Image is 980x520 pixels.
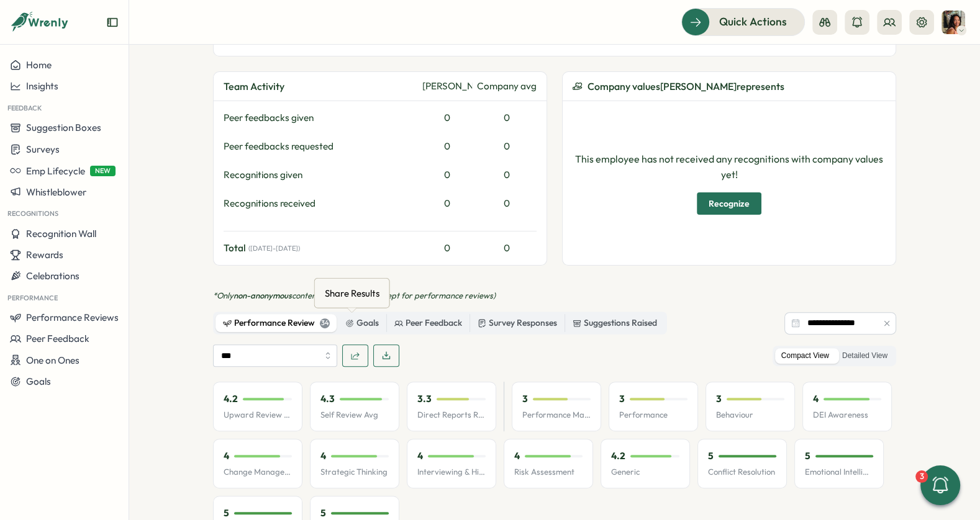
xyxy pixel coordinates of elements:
[619,392,625,406] p: 3
[224,449,229,463] p: 4
[417,467,486,478] p: Interviewing & Hiring
[514,449,520,463] p: 4
[90,166,116,176] span: NEW
[26,270,79,282] span: Celebrations
[224,506,229,520] p: 5
[417,449,423,463] p: 4
[26,333,89,344] span: Peer Feedback
[588,79,784,94] span: Company values [PERSON_NAME] represents
[345,316,379,330] div: Goals
[26,122,101,133] span: Suggestion Boxes
[422,79,472,93] div: [PERSON_NAME]
[716,392,722,406] p: 3
[224,168,417,182] div: Recognitions given
[234,290,292,300] span: non-anonymous
[611,467,679,478] p: Generic
[611,449,625,463] p: 4.2
[941,11,965,34] img: Viveca Riley
[805,467,873,478] p: Emotional Intelligence
[224,392,238,406] p: 4.2
[417,392,432,406] p: 3.3
[224,140,417,153] div: Peer feedbacks requested
[573,316,657,330] div: Suggestions Raised
[422,168,472,182] div: 0
[697,192,761,215] button: Recognize
[813,410,881,421] p: DEI Awareness
[106,16,119,29] button: Expand sidebar
[477,111,537,125] div: 0
[26,312,119,323] span: Performance Reviews
[224,197,417,210] div: Recognitions received
[320,449,326,463] p: 4
[477,79,537,93] div: Company avg
[709,193,750,214] span: Recognize
[224,79,417,94] div: Team Activity
[224,241,246,255] span: Total
[224,111,417,125] div: Peer feedbacks given
[422,197,472,210] div: 0
[514,467,583,478] p: Risk Assessment
[775,348,835,364] label: Compact View
[248,244,300,253] span: ( [DATE] - [DATE] )
[224,410,292,421] p: Upward Review Avg
[708,449,714,463] p: 5
[322,284,382,303] div: Share Results
[522,410,591,421] p: Performance Management
[619,410,687,421] p: Performance
[522,392,528,406] p: 3
[920,465,960,505] button: 3
[26,165,85,177] span: Emp Lifecycle
[573,151,886,182] p: This employee has not received any recognitions with company values yet!
[224,467,292,478] p: Change Management
[223,316,330,330] div: Performance Review
[805,449,810,463] p: 5
[26,228,96,240] span: Recognition Wall
[478,316,557,330] div: Survey Responses
[417,410,486,421] p: Direct Reports Review Avg
[26,80,58,92] span: Insights
[477,241,537,255] div: 0
[320,506,326,520] p: 5
[813,392,819,406] p: 4
[716,410,784,421] p: Behaviour
[320,467,389,478] p: Strategic Thinking
[320,392,335,406] p: 4.3
[394,316,462,330] div: Peer Feedback
[320,318,330,328] div: 34
[26,186,86,198] span: Whistleblower
[422,241,472,255] div: 0
[422,111,472,125] div: 0
[836,348,894,364] label: Detailed View
[213,290,896,302] p: *Only content is shown here (except for performance reviews)
[477,140,537,153] div: 0
[915,470,928,483] div: 3
[708,467,776,478] p: Conflict Resolution
[422,140,472,153] div: 0
[26,143,60,155] span: Surveys
[719,14,787,30] span: Quick Actions
[26,375,51,387] span: Goals
[681,8,805,35] button: Quick Actions
[477,168,537,182] div: 0
[26,354,79,366] span: One on Ones
[477,197,537,210] div: 0
[26,249,63,261] span: Rewards
[26,59,52,71] span: Home
[320,410,389,421] p: Self Review Avg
